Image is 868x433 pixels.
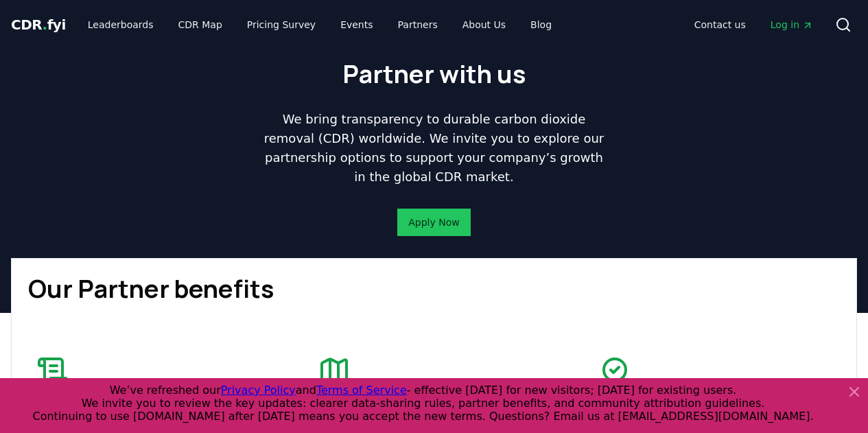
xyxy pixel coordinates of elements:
a: Events [329,12,384,37]
button: Apply Now [397,209,470,236]
a: Log in [760,12,824,37]
a: Partners [387,12,449,37]
a: About Us [451,12,517,37]
h1: Partner with us [342,60,526,88]
a: Blog [519,12,563,37]
span: CDR fyi [11,16,66,33]
nav: Main [77,12,563,37]
a: Leaderboards [77,12,165,37]
h1: Our Partner benefits [28,275,840,303]
p: We bring transparency to durable carbon dioxide removal (CDR) worldwide. We invite you to explore... [259,110,610,187]
a: Contact us [683,12,757,37]
nav: Main [683,12,824,37]
span: Log in [771,18,813,32]
a: Apply Now [408,215,459,229]
span: . [43,16,47,33]
a: CDR.fyi [11,15,66,34]
a: Pricing Survey [236,12,327,37]
a: CDR Map [167,12,233,37]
